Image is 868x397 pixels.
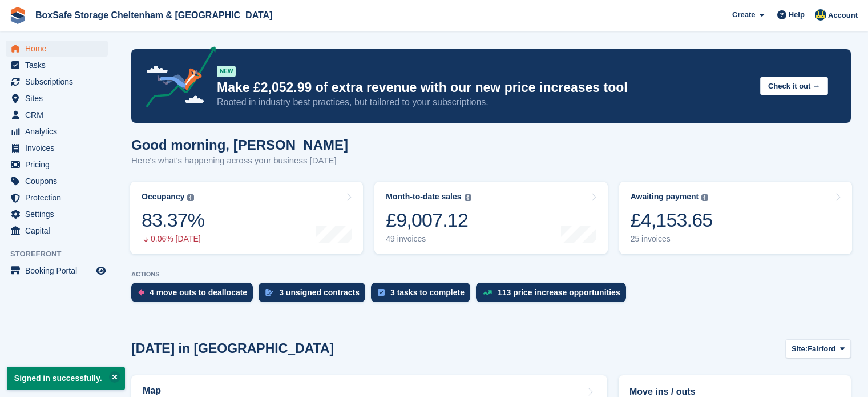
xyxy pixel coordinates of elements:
[828,10,858,21] span: Account
[94,264,108,278] a: Preview store
[259,283,371,308] a: 3 unsigned contracts
[25,190,94,206] span: Protection
[631,208,713,232] div: £4,153.65
[25,123,94,139] span: Analytics
[386,234,471,244] div: 49 invoices
[136,46,216,111] img: price-adjustments-announcement-icon-8257ccfd72463d97f412b2fc003d46551f7dbcb40ab6d574587a9cd5c0d94...
[476,283,632,308] a: 113 price increase opportunities
[138,289,144,296] img: move_outs_to_deallocate_icon-f764333ba52eb49d3ac5e1228854f67142a1ed5810a6f6cc68b1a99e826820c5.svg
[265,289,273,296] img: contract_signature_icon-13c848040528278c33f63329250d36e43548de30e8caae1d1a13099fd9432cc5.svg
[760,77,828,95] button: Check it out →
[150,288,247,297] div: 4 move outs to deallocate
[10,248,114,260] span: Storefront
[6,90,108,106] a: menu
[187,194,194,201] img: icon-info-grey-7440780725fd019a000dd9b08b2336e03edf1995a4989e88bcd33f0948082b44.svg
[25,173,94,189] span: Coupons
[25,41,94,57] span: Home
[785,339,851,358] button: Site: Fairford
[6,173,108,189] a: menu
[130,182,363,254] a: Occupancy 83.37% 0.06% [DATE]
[25,107,94,123] span: CRM
[279,288,360,297] div: 3 unsigned contracts
[6,263,108,279] a: menu
[815,9,826,21] img: Kim Virabi
[6,74,108,90] a: menu
[792,343,808,355] span: Site:
[7,367,125,390] p: Signed in successfully.
[386,208,471,232] div: £9,007.12
[378,289,385,296] img: task-75834270c22a3079a89374b754ae025e5fb1db73e45f91037f5363f120a921f8.svg
[6,57,108,73] a: menu
[143,386,161,396] h2: Map
[131,137,348,153] h1: Good morning, [PERSON_NAME]
[142,208,204,232] div: 83.37%
[6,107,108,123] a: menu
[6,223,108,239] a: menu
[483,290,492,295] img: price_increase_opportunities-93ffe204e8149a01c8c9dc8f82e8f89637d9d84a8eef4429ea346261dce0b2c0.svg
[465,194,471,201] img: icon-info-grey-7440780725fd019a000dd9b08b2336e03edf1995a4989e88bcd33f0948082b44.svg
[131,154,348,167] p: Here's what's happening across your business [DATE]
[6,140,108,156] a: menu
[789,9,805,21] span: Help
[25,74,94,90] span: Subscriptions
[371,283,476,308] a: 3 tasks to complete
[31,6,277,25] a: BoxSafe Storage Cheltenham & [GEOGRAPHIC_DATA]
[217,96,751,109] p: Rooted in industry best practices, but tailored to your subscriptions.
[386,192,461,202] div: Month-to-date sales
[498,288,620,297] div: 113 price increase opportunities
[732,9,755,21] span: Create
[25,140,94,156] span: Invoices
[25,206,94,222] span: Settings
[142,234,204,244] div: 0.06% [DATE]
[25,57,94,73] span: Tasks
[25,263,94,279] span: Booking Portal
[9,7,26,24] img: stora-icon-8386f47178a22dfd0bd8f6a31ec36ba5ce8667c1dd55bd0f319d3a0aa187defe.svg
[25,157,94,173] span: Pricing
[619,182,852,254] a: Awaiting payment £4,153.65 25 invoices
[25,90,94,106] span: Sites
[131,283,259,308] a: 4 move outs to deallocate
[6,123,108,139] a: menu
[6,41,108,57] a: menu
[217,79,751,96] p: Make £2,052.99 of extra revenue with our new price increases tool
[217,66,236,77] div: NEW
[808,343,835,355] span: Fairford
[631,192,699,202] div: Awaiting payment
[6,206,108,222] a: menu
[142,192,184,202] div: Occupancy
[131,341,334,356] h2: [DATE] in [GEOGRAPHIC_DATA]
[374,182,607,254] a: Month-to-date sales £9,007.12 49 invoices
[131,271,851,278] p: ACTIONS
[6,157,108,173] a: menu
[390,288,465,297] div: 3 tasks to complete
[6,190,108,206] a: menu
[631,234,713,244] div: 25 invoices
[25,223,94,239] span: Capital
[701,194,708,201] img: icon-info-grey-7440780725fd019a000dd9b08b2336e03edf1995a4989e88bcd33f0948082b44.svg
